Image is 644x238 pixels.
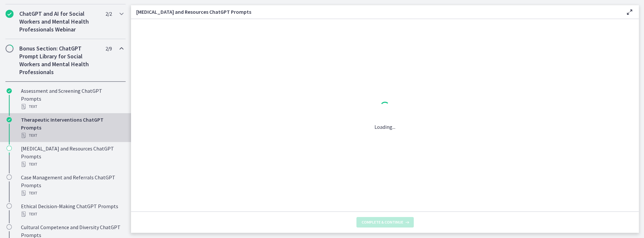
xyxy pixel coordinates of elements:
p: Loading... [374,123,395,131]
div: Case Management and Referrals ChatGPT Prompts [21,173,123,197]
h3: [MEDICAL_DATA] and Resources ChatGPT Prompts [136,8,615,16]
span: 2 / 2 [105,10,112,18]
h2: Bonus Section: ChatGPT Prompt Library for Social Workers and Mental Health Professionals [19,45,99,76]
span: 2 / 9 [105,45,112,52]
i: Completed [7,117,12,122]
button: Complete & continue [356,217,414,228]
div: 1 [374,100,395,115]
div: Assessment and Screening ChatGPT Prompts [21,87,123,110]
div: Text [21,131,123,139]
div: Text [21,189,123,197]
h2: ChatGPT and AI for Social Workers and Mental Health Professionals Webinar [19,10,99,33]
div: Text [21,210,123,218]
div: Text [21,103,123,110]
i: Completed [6,10,13,18]
div: Text [21,160,123,168]
div: Ethical Decision-Making ChatGPT Prompts [21,202,123,218]
i: Completed [7,88,12,93]
span: Complete & continue [362,220,403,225]
div: Therapeutic Interventions ChatGPT Prompts [21,116,123,139]
div: [MEDICAL_DATA] and Resources ChatGPT Prompts [21,145,123,168]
